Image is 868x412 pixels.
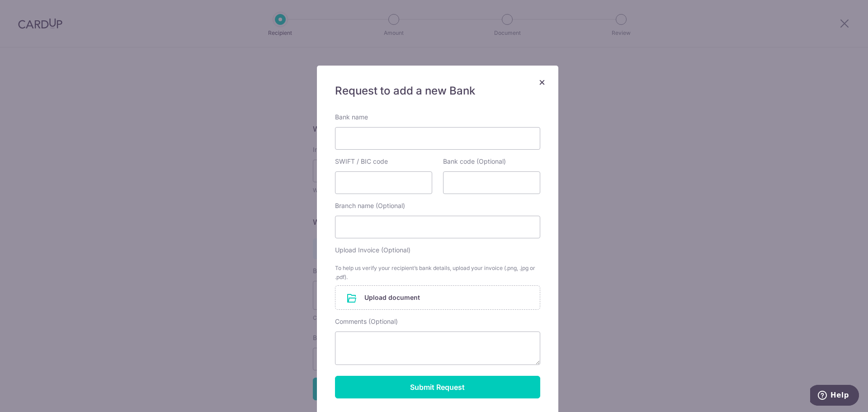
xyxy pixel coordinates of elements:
button: Close [537,76,547,87]
button: Submit Request [335,376,540,398]
span: Help [20,6,39,14]
iframe: Opens a widget where you can find more information [810,385,859,407]
div: To help us verify your recipient’s bank details, upload your invoice (.png, .jpg or .pdf). [335,264,540,282]
div: Upload document [335,285,540,310]
label: Upload Invoice (Optional) [335,246,410,255]
label: Bank name [335,113,368,122]
label: Bank code (Optional) [443,157,506,166]
h5: Request to add a new Bank [335,84,540,98]
label: SWIFT / BIC code [335,157,388,166]
span: × [538,75,546,88]
label: Branch name (Optional) [335,201,405,210]
label: Comments (Optional) [335,317,398,326]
